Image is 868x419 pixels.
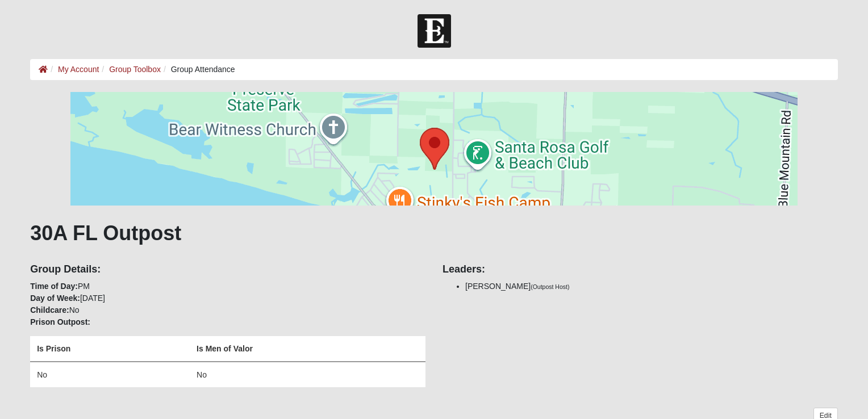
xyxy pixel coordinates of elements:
strong: Day of Week: [30,294,80,303]
h1: 30A FL Outpost [30,221,838,245]
h4: Group Details: [30,263,425,276]
strong: Prison Outpost: [30,317,90,326]
td: No [30,362,190,387]
li: Group Attendance [161,64,235,76]
th: Is Prison [30,336,190,362]
strong: Time of Day: [30,282,78,291]
th: Is Men of Valor [190,336,425,362]
a: My Account [58,65,99,74]
div: PM [DATE] No [22,255,434,399]
td: No [190,362,425,387]
strong: Childcare: [30,305,69,315]
li: [PERSON_NAME] [465,280,838,292]
img: Church of Eleven22 Logo [418,14,451,48]
h4: Leaders: [443,263,838,276]
small: (Outpost Host) [531,283,569,290]
a: Group Toolbox [109,65,161,74]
